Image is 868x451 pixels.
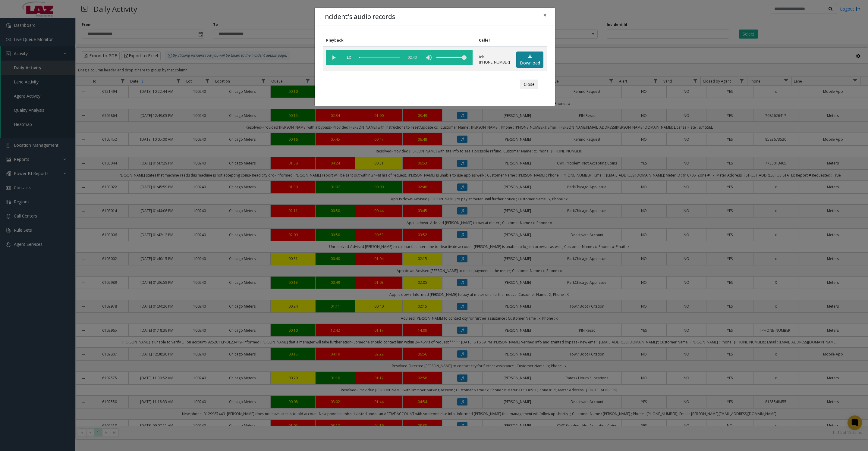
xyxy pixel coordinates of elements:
button: Close [539,8,551,23]
span: playback speed button [341,50,356,65]
div: scrub bar [359,50,400,65]
h4: Incident's audio records [323,12,395,22]
th: Playback [323,34,476,46]
button: Close [520,80,538,89]
span: × [543,11,547,19]
a: Download [516,52,543,68]
th: Caller [476,34,513,46]
div: volume level [436,50,467,65]
p: tel:[PHONE_NUMBER] [479,54,510,65]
